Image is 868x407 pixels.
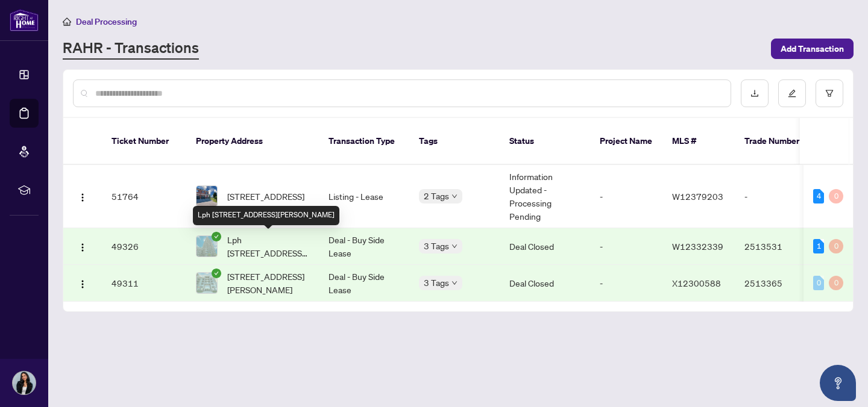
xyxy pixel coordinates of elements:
[197,273,217,293] img: thumbnail-img
[424,189,449,203] span: 2 Tags
[102,228,186,265] td: 49326
[735,228,819,265] td: 2513531
[424,239,449,253] span: 3 Tags
[10,9,39,31] img: logo
[197,236,217,256] img: thumbnail-img
[672,278,721,288] span: X12300588
[590,265,662,302] td: -
[73,237,92,256] button: Logo
[590,228,662,265] td: -
[319,228,409,265] td: Deal - Buy Side Lease
[662,118,735,165] th: MLS #
[78,279,87,289] img: Logo
[813,276,824,290] div: 0
[451,243,458,249] span: down
[771,39,854,59] button: Add Transaction
[102,265,186,302] td: 49311
[825,89,834,98] span: filter
[820,365,856,401] button: Open asap
[500,265,590,302] td: Deal Closed
[227,233,309,259] span: Lph [STREET_ADDRESS][PERSON_NAME]
[212,232,221,241] span: check-circle
[672,241,723,252] span: W12332339
[813,189,824,203] div: 4
[212,269,221,278] span: check-circle
[735,118,819,165] th: Trade Number
[227,190,304,203] span: [STREET_ADDRESS]
[781,39,844,58] span: Add Transaction
[451,280,458,286] span: down
[500,228,590,265] td: Deal Closed
[193,206,339,225] div: Lph [STREET_ADDRESS][PERSON_NAME]
[451,193,458,199] span: down
[319,165,409,228] td: Listing - Lease
[750,89,759,98] span: download
[63,38,199,60] a: RAHR - Transactions
[319,265,409,302] td: Deal - Buy Side Lease
[813,239,824,253] div: 1
[424,276,449,290] span: 3 Tags
[63,17,71,26] span: home
[500,118,590,165] th: Status
[319,118,409,165] th: Transaction Type
[829,239,843,253] div: 0
[735,265,819,302] td: 2513365
[778,79,806,107] button: edit
[197,186,217,207] img: thumbnail-img
[672,191,723,202] span: W12379203
[788,89,796,98] span: edit
[78,193,87,202] img: Logo
[829,189,843,203] div: 0
[590,165,662,228] td: -
[78,243,87,252] img: Logo
[816,79,843,107] button: filter
[227,270,309,296] span: [STREET_ADDRESS][PERSON_NAME]
[13,371,36,394] img: Profile Icon
[76,16,137,27] span: Deal Processing
[829,276,843,290] div: 0
[102,165,186,228] td: 51764
[590,118,662,165] th: Project Name
[186,118,319,165] th: Property Address
[73,273,92,293] button: Logo
[102,118,186,165] th: Ticket Number
[409,118,500,165] th: Tags
[741,79,769,107] button: download
[500,165,590,228] td: Information Updated - Processing Pending
[735,165,819,228] td: -
[73,187,92,206] button: Logo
